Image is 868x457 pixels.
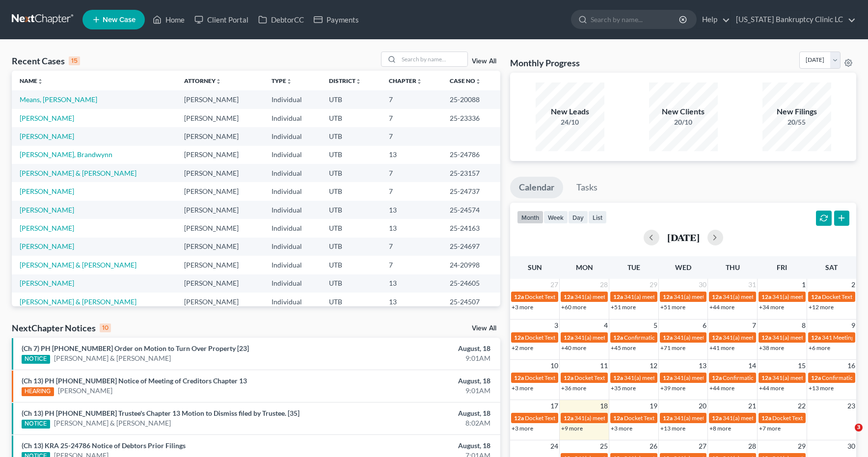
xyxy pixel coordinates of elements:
[472,325,496,332] a: View All
[709,344,734,351] a: +41 more
[599,279,609,291] span: 28
[649,106,718,117] div: New Clients
[663,414,673,422] span: 12a
[381,293,442,311] td: 13
[611,425,632,432] a: +3 more
[649,279,658,291] span: 29
[512,384,533,392] a: +3 more
[20,114,74,122] a: [PERSON_NAME]
[624,334,736,341] span: Confirmation Hearing for [PERSON_NAME]
[660,384,685,392] a: +39 more
[772,374,867,381] span: 341(a) meeting for [PERSON_NAME]
[603,320,609,331] span: 4
[712,374,722,381] span: 12a
[442,182,500,200] td: 25-24737
[381,109,442,127] td: 7
[667,232,700,242] h2: [DATE]
[381,90,442,108] td: 7
[341,418,490,428] div: 8:02AM
[561,344,586,351] a: +40 more
[712,293,722,300] span: 12a
[341,441,490,451] div: August, 18
[442,274,500,293] td: 25-24605
[264,146,321,164] td: Individual
[762,117,831,127] div: 20/55
[747,400,757,412] span: 21
[649,117,718,127] div: 20/10
[726,263,740,271] span: Thu
[611,303,636,311] a: +51 more
[777,263,787,271] span: Fri
[450,77,481,84] a: Case Nounfold_more
[576,263,593,271] span: Mon
[321,293,381,311] td: UTB
[663,374,673,381] span: 12a
[321,256,381,274] td: UTB
[599,360,609,372] span: 11
[12,322,111,334] div: NextChapter Notices
[624,293,719,300] span: 341(a) meeting for [PERSON_NAME]
[22,441,186,450] a: (Ch 13) KRA 25-24786 Notice of Debtors Prior Filings
[797,360,807,372] span: 15
[321,201,381,219] td: UTB
[698,360,707,372] span: 13
[321,127,381,145] td: UTB
[809,344,830,351] a: +6 more
[759,344,784,351] a: +38 more
[811,374,821,381] span: 12a
[22,409,299,417] a: (Ch 13) PH [PHONE_NUMBER] Trustee's Chapter 13 Motion to Dismiss filed by Trustee. [35]
[510,177,563,198] a: Calendar
[176,293,264,311] td: [PERSON_NAME]
[624,414,731,422] span: Docket Text: for Crystal [PERSON_NAME]
[20,261,136,269] a: [PERSON_NAME] & [PERSON_NAME]
[801,279,807,291] span: 1
[568,177,606,198] a: Tasks
[574,334,669,341] span: 341(a) meeting for [PERSON_NAME]
[20,206,74,214] a: [PERSON_NAME]
[355,79,361,84] i: unfold_more
[286,79,292,84] i: unfold_more
[341,376,490,386] div: August, 18
[747,360,757,372] span: 14
[761,374,771,381] span: 12a
[341,386,490,396] div: 9:01AM
[723,334,817,341] span: 341(a) meeting for [PERSON_NAME]
[12,55,80,67] div: Recent Cases
[442,238,500,256] td: 25-24697
[176,201,264,219] td: [PERSON_NAME]
[514,374,524,381] span: 12a
[381,182,442,200] td: 7
[58,386,112,396] a: [PERSON_NAME]
[389,77,422,84] a: Chapterunfold_more
[761,414,771,422] span: 12a
[564,414,573,422] span: 12a
[103,16,136,24] span: New Case
[321,238,381,256] td: UTB
[627,263,640,271] span: Tue
[702,320,707,331] span: 6
[761,334,771,341] span: 12a
[649,440,658,452] span: 26
[525,374,665,381] span: Docket Text: for [PERSON_NAME] & [PERSON_NAME]
[674,414,820,422] span: 341(a) meeting for [PERSON_NAME] & [PERSON_NAME]
[549,279,559,291] span: 27
[543,211,568,224] button: week
[855,424,863,431] span: 3
[37,79,43,84] i: unfold_more
[809,384,834,392] a: +13 more
[663,334,673,341] span: 12a
[54,418,171,428] a: [PERSON_NAME] & [PERSON_NAME]
[264,238,321,256] td: Individual
[675,263,691,271] span: Wed
[442,201,500,219] td: 25-24574
[22,355,50,364] div: NOTICE
[264,219,321,237] td: Individual
[759,425,781,432] a: +7 more
[148,11,190,28] a: Home
[321,90,381,108] td: UTB
[341,344,490,353] div: August, 18
[517,211,543,224] button: month
[216,79,221,84] i: unfold_more
[660,303,685,311] a: +51 more
[514,293,524,300] span: 12a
